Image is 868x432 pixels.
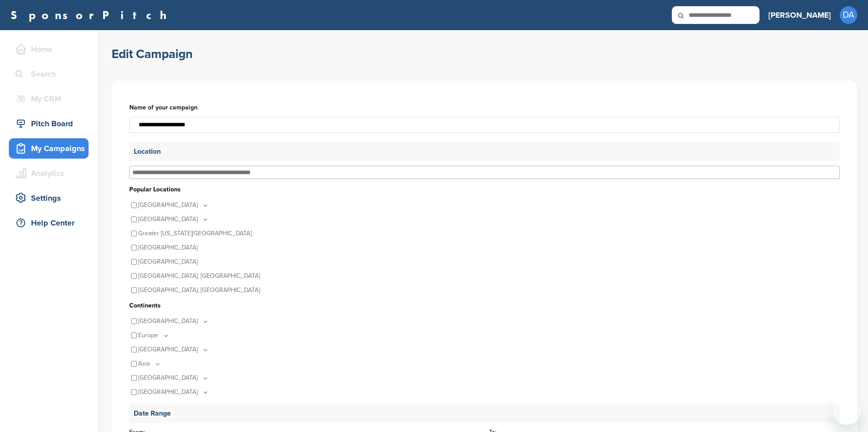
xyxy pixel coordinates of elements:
div: Analytics [13,165,89,181]
p: Greater [US_STATE][GEOGRAPHIC_DATA] [138,226,252,241]
div: My Campaigns [13,140,89,156]
a: [PERSON_NAME] [768,5,831,25]
div: Search [13,66,89,82]
div: Home [13,41,89,57]
p: [GEOGRAPHIC_DATA] [138,385,209,399]
a: Settings [9,188,89,208]
p: [GEOGRAPHIC_DATA], [GEOGRAPHIC_DATA] [138,283,260,297]
p: [GEOGRAPHIC_DATA] [138,212,209,226]
div: Pitch Board [13,116,89,132]
p: [GEOGRAPHIC_DATA] [138,314,209,328]
a: My CRM [9,89,89,109]
a: SponsorPitch [11,9,172,21]
p: Europe [138,328,170,342]
a: Analytics [9,163,89,183]
a: Pitch Board [9,113,89,134]
iframe: Button to launch messaging window [833,397,861,425]
h1: Edit Campaign [112,46,193,62]
div: Help Center [13,215,89,231]
a: Home [9,39,89,59]
a: My Campaigns [9,138,89,159]
p: [GEOGRAPHIC_DATA] [138,241,198,255]
p: [GEOGRAPHIC_DATA], [GEOGRAPHIC_DATA] [138,269,260,283]
div: Settings [13,190,89,206]
p: Location [129,142,840,161]
a: Search [9,64,89,84]
h3: Continents [129,301,840,311]
div: My CRM [13,91,89,107]
label: Name of your campaign [129,103,840,113]
p: [GEOGRAPHIC_DATA] [138,255,198,269]
p: [GEOGRAPHIC_DATA] [138,198,209,212]
p: [GEOGRAPHIC_DATA] [138,371,209,385]
p: [GEOGRAPHIC_DATA] [138,342,209,357]
a: Help Center [9,213,89,233]
h3: Popular Locations [129,185,840,195]
p: Asia [138,357,161,371]
h3: [PERSON_NAME] [768,9,831,21]
span: DA [840,6,857,24]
